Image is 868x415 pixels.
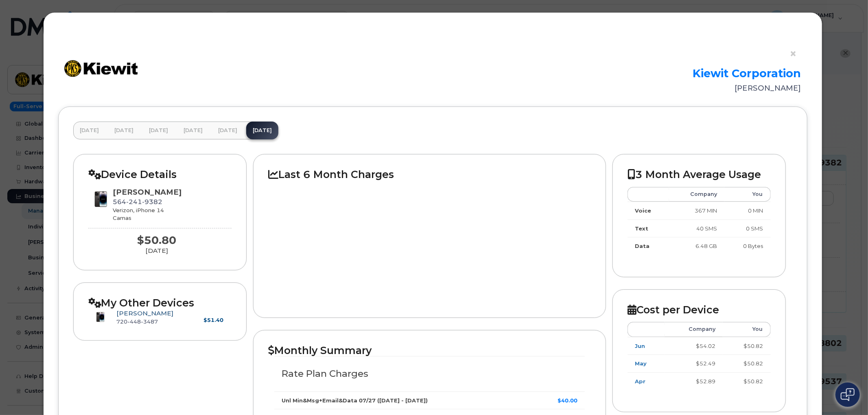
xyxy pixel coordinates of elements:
div: $51.40 [196,317,232,323]
h2: Device Details [88,169,232,180]
div: [PERSON_NAME] [113,187,181,198]
td: $50.82 [723,372,771,390]
strong: Voice [635,207,651,214]
td: $54.02 [665,337,723,355]
td: 367 MIN [669,202,724,219]
h2: Monthly Summary [268,345,591,356]
div: $50.80 [88,235,225,246]
td: 0 Bytes [724,237,771,255]
img: Kiewit Corporation [64,60,138,77]
td: $52.49 [665,354,723,372]
a: [DATE] [108,122,140,139]
h2: Kiewit Corporation [564,67,801,80]
a: May [635,360,647,367]
strong: $40.00 [558,397,577,404]
span: 3487 [141,318,158,325]
span: 241 [126,198,142,206]
span: 720 [116,318,158,325]
a: Apr [635,378,645,385]
th: You [724,187,771,202]
a: [DATE] [142,122,175,139]
h2: My Other Devices [88,298,232,309]
span: 448 [127,318,141,325]
td: 0 SMS [724,219,771,237]
strong: Unl Min&Msg+Email&Data 07/27 ([DATE] - [DATE]) [282,397,428,404]
span: 564 [113,198,162,206]
a: [PERSON_NAME] [116,309,173,317]
h2: Last 6 Month Charges [268,169,591,180]
a: [DATE] [246,122,278,139]
th: Company [669,187,724,202]
h2: Cost per Device [627,304,771,316]
td: $52.89 [665,372,723,390]
th: Company [665,322,723,337]
h2: 3 Month Average Usage [627,169,771,180]
button: × [790,48,801,60]
h3: Rate Plan Charges [282,369,577,379]
td: 0 MIN [724,202,771,219]
th: You [723,322,771,337]
strong: Data [635,243,649,249]
a: [DATE] [177,122,209,139]
strong: Text [635,225,648,232]
a: [DATE] [212,122,244,139]
div: Verizon, iPhone 14 Camas [113,206,181,222]
img: Open chat [841,388,855,401]
td: $50.82 [723,354,771,372]
td: 40 SMS [669,219,724,237]
td: 6.48 GB [669,237,724,255]
td: $50.82 [723,337,771,355]
span: 9382 [142,198,162,206]
div: [DATE] [88,246,225,255]
a: Jun [635,343,645,349]
div: [PERSON_NAME] [564,83,801,93]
